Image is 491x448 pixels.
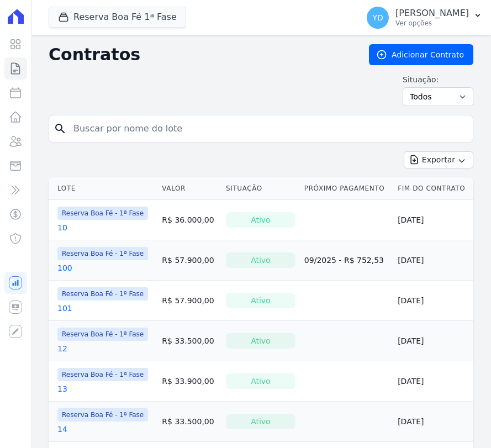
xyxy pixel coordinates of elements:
[57,207,148,220] span: Reserva Boa Fé - 1ª Fase
[393,200,473,240] td: [DATE]
[49,177,157,200] th: Lote
[393,177,473,200] th: Fim do Contrato
[57,383,67,394] a: 13
[57,328,148,341] span: Reserva Boa Fé - 1ª Fase
[57,408,148,421] span: Reserva Boa Fé - 1ª Fase
[157,402,221,442] td: R$ 33.500,00
[395,19,469,28] p: Ver opções
[57,262,72,273] a: 100
[49,7,186,28] button: Reserva Boa Fé 1ª Fase
[54,122,67,135] i: search
[226,293,295,308] div: Ativo
[67,118,468,140] input: Buscar por nome do lote
[395,8,469,19] p: [PERSON_NAME]
[369,44,473,65] a: Adicionar Contrato
[157,281,221,321] td: R$ 57.900,00
[372,14,383,22] span: YD
[393,321,473,361] td: [DATE]
[57,247,148,260] span: Reserva Boa Fé - 1ª Fase
[57,222,67,233] a: 10
[221,177,300,200] th: Situação
[157,321,221,361] td: R$ 33.500,00
[157,240,221,281] td: R$ 57.900,00
[49,45,351,65] h2: Contratos
[226,333,295,349] div: Ativo
[226,414,295,429] div: Ativo
[393,402,473,442] td: [DATE]
[393,281,473,321] td: [DATE]
[226,252,295,268] div: Ativo
[157,177,221,200] th: Valor
[393,240,473,281] td: [DATE]
[300,177,393,200] th: Próximo Pagamento
[358,2,491,33] button: YD [PERSON_NAME] Ver opções
[157,361,221,402] td: R$ 33.900,00
[304,256,384,265] a: 09/2025 - R$ 752,53
[57,303,72,314] a: 101
[393,361,473,402] td: [DATE]
[226,212,295,228] div: Ativo
[57,287,148,301] span: Reserva Boa Fé - 1ª Fase
[57,424,67,435] a: 14
[403,74,473,85] label: Situação:
[157,200,221,240] td: R$ 36.000,00
[226,373,295,389] div: Ativo
[57,368,148,381] span: Reserva Boa Fé - 1ª Fase
[57,343,67,354] a: 12
[404,151,473,168] button: Exportar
